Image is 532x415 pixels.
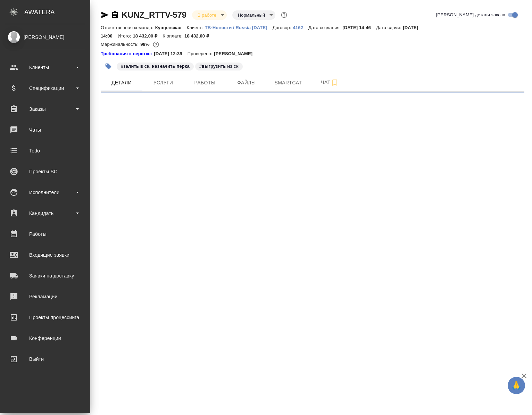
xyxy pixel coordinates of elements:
div: В работе [192,10,227,20]
span: Чат [313,78,347,87]
div: Спецификации [5,83,85,93]
span: Детали [105,78,138,87]
span: выгрузить из ск [194,63,243,69]
div: Проекты процессинга [5,312,85,323]
div: Входящие заявки [5,250,85,260]
a: Работы [2,225,89,243]
a: Рекламации [2,288,89,305]
p: К оплате: [163,33,184,39]
p: [PERSON_NAME] [214,50,258,57]
span: [PERSON_NAME] детали заказа [436,11,505,18]
p: Проверено: [188,50,214,57]
div: Исполнители [5,187,85,198]
div: Заявки на доставку [5,271,85,281]
p: 18 432,00 ₽ [133,33,163,39]
div: Работы [5,229,85,239]
a: Выйти [2,350,89,368]
button: 🙏 [508,377,525,394]
svg: Подписаться [331,78,339,87]
span: залить в ск, назначить перка [116,63,194,69]
div: Выйти [5,354,85,364]
a: Чаты [2,121,89,139]
p: Маржинальность: [101,42,140,47]
div: Нажми, чтобы открыть папку с инструкцией [101,50,154,57]
div: Кандидаты [5,208,85,218]
p: Клиент: [187,25,205,30]
p: #выгрузить из ск [199,63,239,70]
p: Договор: [273,25,293,30]
button: Доп статусы указывают на важность/срочность заказа [280,10,289,19]
div: Рекламации [5,291,85,302]
div: Чаты [5,125,85,135]
div: В работе [232,10,275,20]
p: 18 432,00 ₽ [184,33,214,39]
button: В работе [196,12,218,18]
div: Конференции [5,333,85,343]
p: Кунцевская [155,25,187,30]
button: 302.91 RUB; [151,40,160,49]
p: [DATE] 12:39 [154,50,188,57]
div: Клиенты [5,62,85,73]
button: Нормальный [236,12,267,18]
div: AWATERA [24,5,90,19]
button: Скопировать ссылку для ЯМессенджера [101,11,109,19]
div: Заказы [5,104,85,114]
p: Дата создания: [308,25,342,30]
p: Дата сдачи: [376,25,403,30]
button: Добавить тэг [101,59,116,74]
a: 4162 [293,24,308,30]
span: Услуги [147,78,180,87]
div: Проекты SC [5,166,85,177]
a: Заявки на доставку [2,267,89,284]
p: #залить в ск, назначить перка [121,63,190,70]
a: KUNZ_RTTV-579 [122,10,186,19]
a: Проекты процессинга [2,309,89,326]
a: Конференции [2,330,89,347]
p: [DATE] 14:46 [342,25,376,30]
p: Ответственная команда: [101,25,155,30]
p: Итого: [118,33,133,39]
p: 98% [140,42,151,47]
a: Входящие заявки [2,246,89,264]
p: 4162 [293,25,308,30]
a: Требования к верстке: [101,50,154,57]
span: Файлы [230,78,263,87]
a: Todo [2,142,89,159]
button: Скопировать ссылку [111,11,119,19]
span: 🙏 [510,378,522,393]
p: ТВ-Новости / Russia [DATE] [205,25,273,30]
div: Todo [5,146,85,156]
span: Работы [188,78,222,87]
div: [PERSON_NAME] [5,33,85,41]
a: ТВ-Новости / Russia [DATE] [205,24,273,30]
a: Проекты SC [2,163,89,180]
span: Smartcat [272,78,305,87]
